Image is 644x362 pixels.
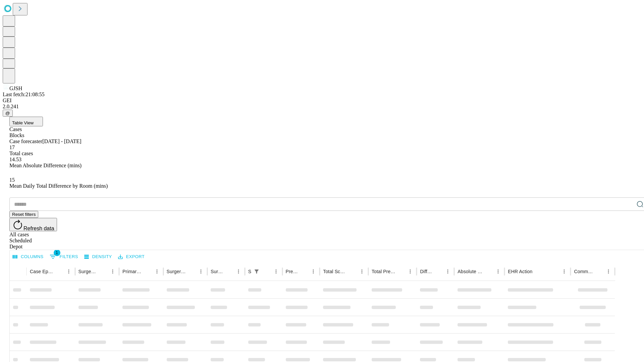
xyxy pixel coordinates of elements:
span: [DATE] - [DATE] [42,138,81,144]
button: Menu [406,267,415,276]
button: Menu [493,267,503,276]
div: 2.0.241 [3,104,641,110]
button: Menu [443,267,452,276]
div: Surgeon Name [78,269,98,274]
button: Table View [9,117,43,126]
div: EHR Action [508,269,532,274]
button: @ [3,110,13,117]
button: Menu [152,267,162,276]
button: Sort [594,267,604,276]
span: Last fetch: 21:08:55 [3,92,45,97]
button: Menu [234,267,243,276]
button: Menu [196,267,206,276]
span: 15 [9,177,15,183]
span: GJSH [9,85,22,91]
span: Mean Daily Total Difference by Room (mins) [9,183,108,189]
div: Difference [420,269,433,274]
span: Reset filters [12,212,36,217]
div: Total Scheduled Duration [323,269,347,274]
div: Surgery Name [167,269,186,274]
button: Menu [357,267,367,276]
div: Total Predicted Duration [372,269,396,274]
button: Sort [55,267,64,276]
button: Sort [299,267,309,276]
button: Sort [484,267,493,276]
span: 1 [54,249,60,256]
button: Sort [99,267,108,276]
span: 17 [9,144,15,150]
div: Predicted In Room Duration [286,269,299,274]
button: Menu [604,267,613,276]
div: Surgery Date [211,269,224,274]
span: 14.53 [9,157,21,162]
button: Select columns [11,252,45,262]
button: Refresh data [9,218,57,231]
button: Sort [348,267,357,276]
button: Density [83,252,114,262]
button: Menu [309,267,318,276]
button: Menu [64,267,73,276]
span: Table View [12,120,34,125]
button: Sort [224,267,234,276]
button: Sort [434,267,443,276]
span: @ [5,111,10,116]
button: Sort [187,267,196,276]
div: Absolute Difference [458,269,483,274]
button: Export [116,252,146,262]
button: Sort [262,267,271,276]
div: 1 active filter [252,267,261,276]
span: Total cases [9,150,33,156]
div: Comments [574,269,593,274]
div: Primary Service [122,269,142,274]
button: Sort [533,267,542,276]
div: Scheduled In Room Duration [248,269,251,274]
button: Sort [143,267,152,276]
div: Case Epic Id [30,269,54,274]
span: Case forecaster [9,138,42,144]
button: Menu [559,267,569,276]
button: Show filters [48,251,80,262]
span: Refresh data [23,226,54,231]
button: Menu [108,267,117,276]
button: Sort [396,267,406,276]
button: Reset filters [9,211,38,218]
span: Mean Absolute Difference (mins) [9,163,82,168]
button: Show filters [252,267,261,276]
div: GEI [3,98,641,104]
button: Menu [271,267,281,276]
